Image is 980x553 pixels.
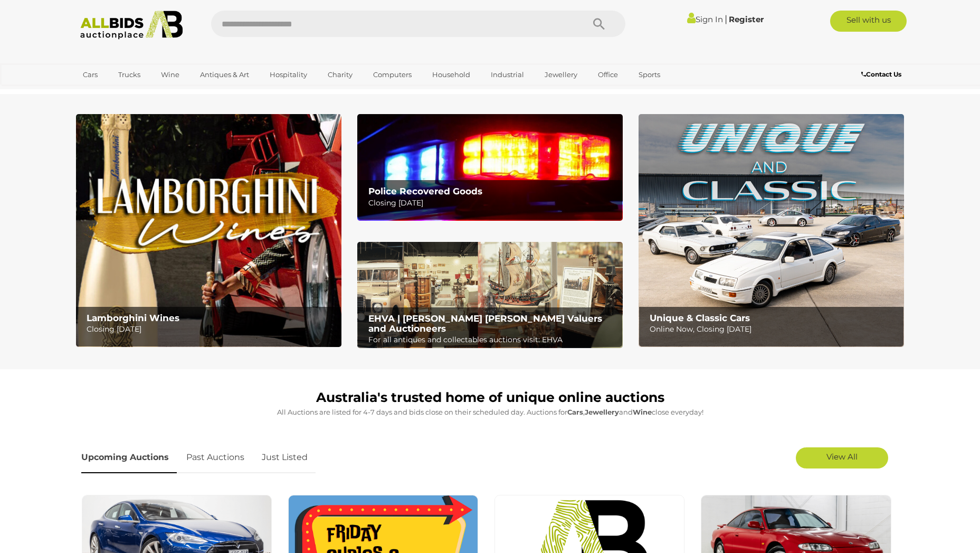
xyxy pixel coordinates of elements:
[357,114,623,220] img: Police Recovered Goods
[368,333,617,346] p: For all antiques and collectables auctions visit: EHVA
[567,408,583,416] strong: Cars
[81,406,899,418] p: All Auctions are listed for 4-7 days and bids close on their scheduled day. Auctions for , and cl...
[639,114,904,347] img: Unique & Classic Cars
[321,66,359,83] a: Charity
[76,83,165,101] a: [GEOGRAPHIC_DATA]
[366,66,418,83] a: Computers
[725,13,727,25] span: |
[650,323,898,336] p: Online Now, Closing [DATE]
[357,114,623,220] a: Police Recovered Goods Police Recovered Goods Closing [DATE]
[193,66,256,83] a: Antiques & Art
[76,66,104,83] a: Cars
[81,390,899,405] h1: Australia's trusted home of unique online auctions
[357,242,623,349] a: EHVA | Evans Hastings Valuers and Auctioneers EHVA | [PERSON_NAME] [PERSON_NAME] Valuers and Auct...
[633,408,652,416] strong: Wine
[87,313,179,323] b: Lamborghini Wines
[585,408,619,416] strong: Jewellery
[81,442,177,473] a: Upcoming Auctions
[368,186,482,196] b: Police Recovered Goods
[687,14,723,24] a: Sign In
[154,66,186,83] a: Wine
[639,114,904,347] a: Unique & Classic Cars Unique & Classic Cars Online Now, Closing [DATE]
[368,313,602,334] b: EHVA | [PERSON_NAME] [PERSON_NAME] Valuers and Auctioneers
[591,66,625,83] a: Office
[573,11,625,37] button: Search
[632,66,667,83] a: Sports
[368,196,617,210] p: Closing [DATE]
[76,114,341,347] img: Lamborghini Wines
[87,323,335,336] p: Closing [DATE]
[178,442,252,473] a: Past Auctions
[729,14,764,24] a: Register
[484,66,531,83] a: Industrial
[796,447,888,468] a: View All
[76,114,341,347] a: Lamborghini Wines Lamborghini Wines Closing [DATE]
[254,442,316,473] a: Just Listed
[74,11,189,40] img: Allbids.com.au
[830,11,907,32] a: Sell with us
[357,242,623,349] img: EHVA | Evans Hastings Valuers and Auctioneers
[861,69,904,80] a: Contact Us
[538,66,584,83] a: Jewellery
[861,70,901,78] b: Contact Us
[263,66,314,83] a: Hospitality
[425,66,477,83] a: Household
[650,313,750,323] b: Unique & Classic Cars
[826,452,858,462] span: View All
[111,66,147,83] a: Trucks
